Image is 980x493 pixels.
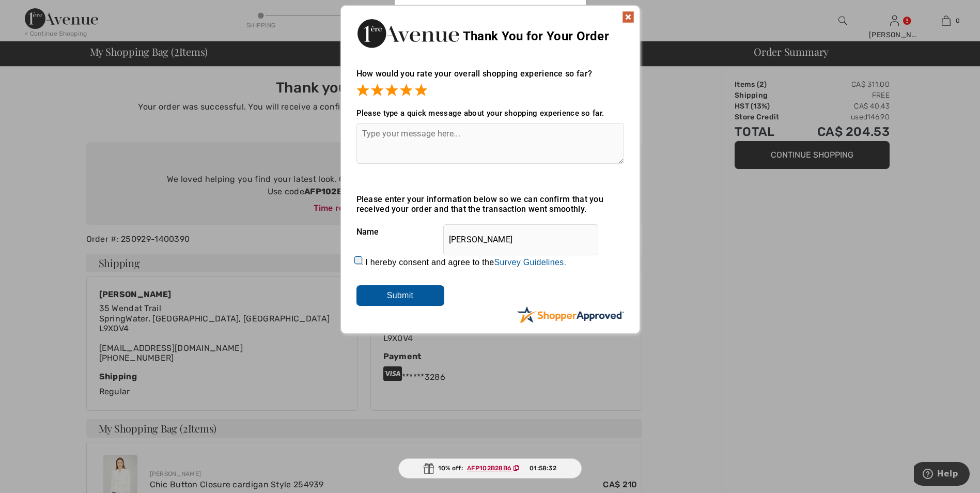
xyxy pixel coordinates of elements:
[365,258,566,267] label: I hereby consent and agree to the
[356,285,444,306] input: Submit
[356,109,624,118] div: Please type a quick message about your shopping experience so far.
[463,29,609,43] span: Thank You for Your Order
[494,258,566,267] a: Survey Guidelines.
[467,465,511,472] ins: AFP102B28B6
[23,7,44,17] span: Help
[356,194,624,214] div: Please enter your information below so we can confirm that you received your order and that the t...
[356,16,460,51] img: Thank You for Your Order
[356,219,624,245] div: Name
[622,11,634,23] img: x
[530,464,556,473] span: 01:58:32
[424,463,434,474] img: Gift.svg
[398,458,582,479] div: 10% off:
[356,58,624,98] div: How would you rate your overall shopping experience so far?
